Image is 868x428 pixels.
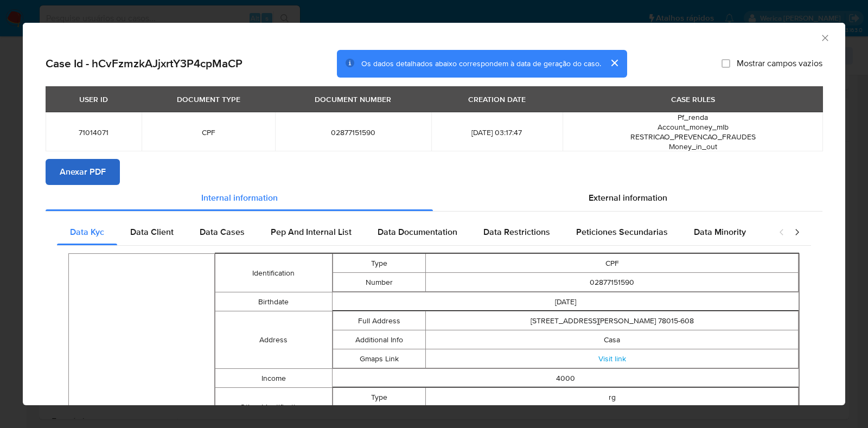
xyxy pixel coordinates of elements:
[678,112,708,123] span: Pf_renda
[820,33,829,42] button: Fechar a janela
[333,273,426,292] td: Number
[462,90,532,108] div: CREATION DATE
[46,159,120,185] button: Anexar PDF
[57,219,768,245] div: Detailed internal info
[59,127,129,137] span: 71014071
[669,141,717,152] span: Money_in_out
[46,185,822,211] div: Detailed info
[200,226,245,238] span: Data Cases
[332,369,799,388] td: 4000
[426,273,799,292] td: 02877151590
[426,311,799,330] td: [STREET_ADDRESS][PERSON_NAME] 78015-608
[694,226,746,238] span: Data Minority
[170,90,247,108] div: DOCUMENT TYPE
[333,330,426,349] td: Additional Info
[378,226,457,238] span: Data Documentation
[333,254,426,273] td: Type
[576,226,668,238] span: Peticiones Secundarias
[215,254,332,292] td: Identification
[23,23,845,405] div: closure-recommendation-modal
[426,254,799,273] td: CPF
[130,226,174,238] span: Data Client
[215,292,332,311] td: Birthdate
[288,127,418,137] span: 02877151590
[215,388,332,426] td: Other Identifications
[483,226,550,238] span: Data Restrictions
[658,122,729,132] span: Account_money_mlb
[598,353,626,364] a: Visit link
[46,56,242,71] h2: Case Id - hCvFzmzkAJjxrtY3P4cpMaCP
[630,131,756,142] span: RESTRICAO_PREVENCAO_FRAUDES
[271,226,352,238] span: Pep And Internal List
[665,90,722,108] div: CASE RULES
[333,388,426,407] td: Type
[722,59,730,68] input: Mostrar campos vazios
[215,311,332,369] td: Address
[361,58,601,69] span: Os dados detalhados abaixo correspondem à data de geração do caso.
[426,388,799,407] td: rg
[308,90,398,108] div: DOCUMENT NUMBER
[332,292,799,311] td: [DATE]
[155,127,262,137] span: CPF
[215,369,332,388] td: Income
[201,191,278,204] span: Internal information
[737,58,822,69] span: Mostrar campos vazios
[333,349,426,368] td: Gmaps Link
[426,330,799,349] td: Casa
[70,226,104,238] span: Data Kyc
[444,127,550,137] span: [DATE] 03:17:47
[60,160,106,184] span: Anexar PDF
[601,50,627,76] button: cerrar
[73,90,114,108] div: USER ID
[589,191,667,204] span: External information
[333,311,426,330] td: Full Address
